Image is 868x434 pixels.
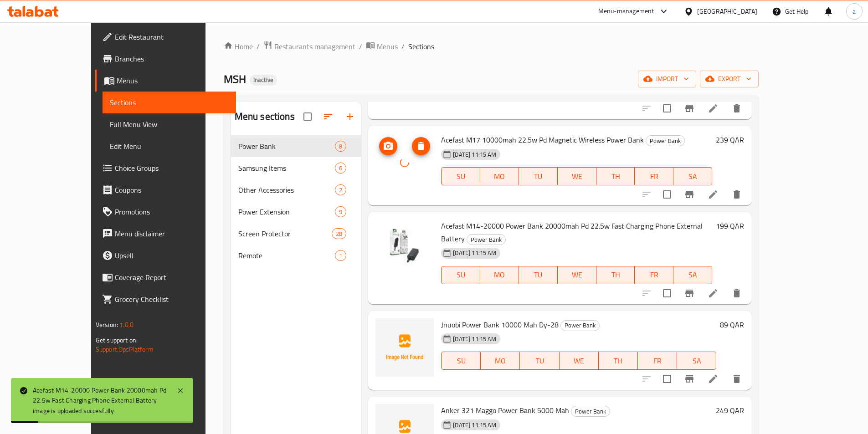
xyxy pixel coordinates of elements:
li: / [257,41,260,52]
nav: breadcrumb [224,41,759,52]
span: Sort sections [317,106,339,128]
span: Restaurants management [274,41,355,52]
div: items [335,250,346,261]
span: FR [642,354,673,368]
span: Menus [377,41,398,52]
a: Edit Restaurant [95,26,236,48]
a: Restaurants management [263,41,355,52]
button: MO [481,352,520,370]
h6: 249 QAR [716,404,744,417]
span: Remote [238,250,335,261]
span: Samsung Items [238,163,335,174]
span: SU [445,268,477,281]
div: Power Bank [646,135,685,146]
span: 6 [335,164,346,173]
button: SU [441,167,480,185]
a: Edit menu item [708,288,719,299]
h2: Menu sections [235,110,295,123]
button: SU [441,352,481,370]
span: WE [561,170,593,183]
span: 8 [335,142,346,151]
h6: 199 QAR [716,220,744,232]
span: Grocery Checklist [115,294,229,305]
a: Upsell [95,245,236,266]
span: 1.0.0 [119,319,134,331]
a: Edit menu item [708,103,719,114]
span: [DATE] 11:15 AM [449,150,500,159]
button: WE [558,266,596,284]
button: SA [673,266,712,284]
button: delete [726,97,748,119]
button: FR [635,266,673,284]
span: import [645,73,689,85]
span: export [707,73,751,85]
div: Acefast M14-20000 Power Bank 20000mah Pd 22.5w Fast Charging Phone External Battery image is uplo... [33,385,168,416]
a: Edit menu item [708,189,719,200]
span: 1 [335,251,346,260]
span: MO [484,170,515,183]
a: Choice Groups [95,157,236,179]
span: MSH [224,69,246,89]
span: Jnuobi Power Bank 10000 Mah Dy-28 [441,318,559,332]
span: Select all sections [298,107,317,126]
span: MO [484,268,515,281]
span: 28 [332,230,346,238]
button: SA [673,167,712,185]
button: delete [726,368,748,390]
span: Anker 321 Maggo Power Bank 5000 Mah [441,403,569,417]
div: Other Accessories2 [231,179,361,201]
span: Power Bank [467,235,505,245]
span: 2 [335,186,346,194]
span: SA [677,268,709,281]
a: Sections [103,92,236,113]
button: TH [596,167,635,185]
span: Edit Restaurant [115,31,229,42]
div: items [335,206,346,217]
div: items [332,228,346,239]
div: Power Bank8 [231,135,361,157]
span: Screen Protector [238,228,332,239]
span: Select to update [657,185,677,204]
a: Coupons [95,179,236,201]
button: export [700,71,759,87]
li: / [401,41,405,52]
button: MO [480,266,519,284]
button: delete [726,184,748,205]
h6: 239 QAR [716,133,744,146]
span: Power Bank [561,320,599,331]
span: Select to update [657,284,677,303]
div: Power Extension9 [231,201,361,223]
span: Select to update [657,369,677,388]
span: Sections [408,41,434,52]
span: Power Extension [238,206,335,217]
span: Menu disclaimer [115,228,229,239]
span: a [853,6,856,16]
span: [DATE] 11:15 AM [449,249,500,257]
nav: Menu sections [231,132,361,270]
span: Select to update [657,99,677,118]
button: TU [519,266,558,284]
a: Menus [366,41,398,52]
span: Sections [110,97,229,108]
a: Promotions [95,201,236,223]
a: Edit menu item [708,373,719,384]
button: TU [520,352,559,370]
button: SU [441,266,480,284]
span: Acefast M17 10000mah 22.5w Pd Magnetic Wireless Power Bank [441,133,644,147]
a: Branches [95,48,236,70]
div: Power Bank [560,320,600,331]
h6: 89 QAR [720,318,744,331]
div: Remote1 [231,245,361,266]
span: Menus [117,75,229,86]
span: Other Accessories [238,184,335,195]
span: FR [638,170,670,183]
span: TU [524,354,555,368]
button: MO [480,167,519,185]
div: Menu-management [598,6,654,17]
span: Full Menu View [110,119,229,130]
a: Grocery Checklist [95,288,236,310]
span: FR [638,268,670,281]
